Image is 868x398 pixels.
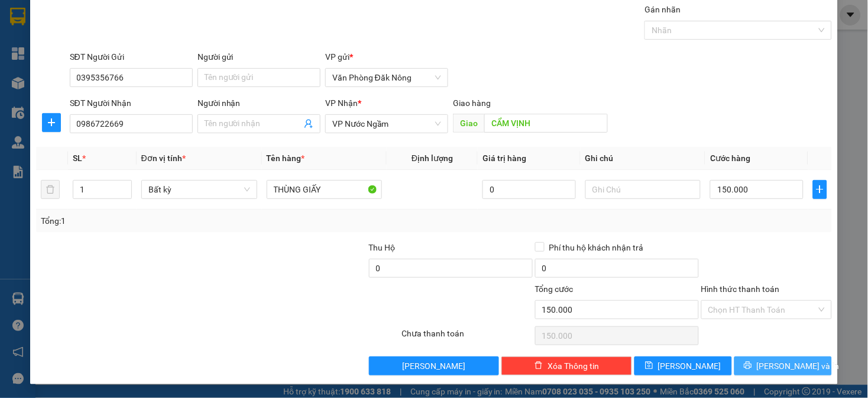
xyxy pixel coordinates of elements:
[710,153,750,163] span: Cước hàng
[332,115,441,133] span: VP Nước Ngầm
[369,243,396,252] span: Thu Hộ
[267,180,383,199] input: VD: Bàn, Ghế
[482,153,526,163] span: Giá trị hàng
[43,118,60,127] span: plus
[148,181,250,198] span: Bất kỳ
[658,360,721,373] span: [PERSON_NAME]
[304,119,313,129] span: user-add
[585,180,701,199] input: Ghi Chú
[197,97,320,110] div: Người nhận
[401,327,534,348] div: Chưa thanh toán
[369,357,500,375] button: [PERSON_NAME]
[141,153,186,163] span: Đơn vị tính
[744,361,752,371] span: printer
[634,357,732,375] button: save[PERSON_NAME]
[42,113,61,132] button: plus
[644,5,681,14] label: Gán nhãn
[453,114,484,133] span: Giao
[325,98,358,108] span: VP Nhận
[412,153,453,163] span: Định lượng
[701,284,780,294] label: Hình thức thanh toán
[325,50,448,63] div: VP gửi
[70,97,193,110] div: SĐT Người Nhận
[73,153,82,163] span: SL
[484,114,608,133] input: Dọc đường
[501,357,632,375] button: deleteXóa Thông tin
[41,180,60,199] button: delete
[482,180,575,199] input: 0
[453,98,491,108] span: Giao hàng
[267,153,305,163] span: Tên hàng
[70,50,193,63] div: SĐT Người Gửi
[41,214,335,227] div: Tổng: 1
[813,180,827,199] button: plus
[757,360,840,373] span: [PERSON_NAME] và In
[814,185,827,194] span: plus
[545,241,649,254] span: Phí thu hộ khách nhận trả
[581,147,706,170] th: Ghi chú
[535,284,574,294] span: Tổng cước
[548,360,599,373] span: Xóa Thông tin
[197,50,320,63] div: Người gửi
[403,360,466,373] span: [PERSON_NAME]
[645,361,653,371] span: save
[332,69,441,86] span: Văn Phòng Đăk Nông
[535,361,543,371] span: delete
[734,357,832,375] button: printer[PERSON_NAME] và In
